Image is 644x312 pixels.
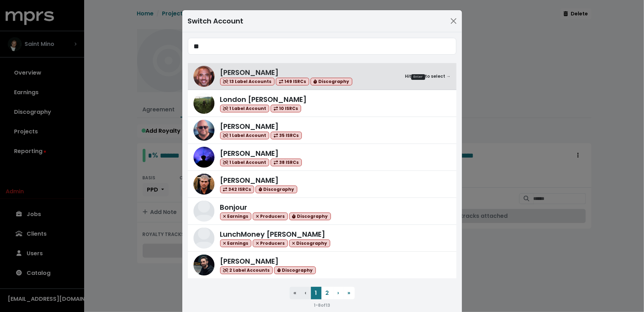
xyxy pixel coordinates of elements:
[348,289,351,297] span: »
[194,228,215,249] img: LunchMoney Lewis
[448,15,459,27] button: Close
[188,117,456,144] a: Stuart Crichton[PERSON_NAME] 1 Label Account 35 ISRCs
[220,148,279,158] span: [PERSON_NAME]
[188,171,456,198] a: Fred Gibson[PERSON_NAME] 342 ISRCs Discography
[220,240,252,248] span: Earnings
[289,213,331,221] span: Discography
[220,95,307,104] span: London [PERSON_NAME]
[253,240,288,248] span: Producers
[188,198,456,225] a: BonjourBonjour Earnings Producers Discography
[220,202,248,212] span: Bonjour
[188,252,456,278] a: Jason Strong[PERSON_NAME] 2 Label Accounts Discography
[220,213,252,221] span: Earnings
[311,78,352,86] span: Discography
[188,90,456,117] a: London CyrLondon [PERSON_NAME] 1 Label Account 10 ISRCs
[188,144,456,171] a: Teddy Walton[PERSON_NAME] 1 Label Account 38 ISRCs
[311,287,321,299] button: 1
[220,159,270,167] span: 1 Label Account
[194,201,215,222] img: Bonjour
[194,66,215,87] img: Harvey Mason Jr
[220,175,279,185] span: [PERSON_NAME]
[188,63,456,90] a: Harvey Mason Jr[PERSON_NAME] 13 Label Accounts 149 ISRCs DiscographyHitEnterto select →
[194,174,215,195] img: Fred Gibson
[220,132,270,140] span: 1 Label Account
[220,266,273,275] span: 2 Label Accounts
[276,78,309,86] span: 149 ISRCs
[289,240,331,248] span: Discography
[220,78,275,86] span: 13 Label Accounts
[220,229,326,239] span: LunchMoney [PERSON_NAME]
[321,287,333,299] button: 2
[271,132,302,140] span: 35 ISRCs
[253,213,288,221] span: Producers
[314,302,330,308] small: 1 - 8 of 13
[220,186,255,194] span: 342 ISRCs
[220,68,279,77] span: [PERSON_NAME]
[188,38,456,55] input: Search accounts
[188,225,456,252] a: LunchMoney LewisLunchMoney [PERSON_NAME] Earnings Producers Discography
[188,16,244,26] div: Switch Account
[338,289,339,297] span: ›
[256,186,297,194] span: Discography
[220,105,270,113] span: 1 Label Account
[220,256,279,266] span: [PERSON_NAME]
[194,120,215,141] img: Stuart Crichton
[194,93,215,114] img: London Cyr
[411,74,425,80] kbd: Enter
[271,105,301,113] span: 10 ISRCs
[271,159,302,167] span: 38 ISRCs
[274,266,316,275] span: Discography
[194,147,215,168] img: Teddy Walton
[194,255,215,276] img: Jason Strong
[220,122,279,131] span: [PERSON_NAME]
[405,73,450,80] small: Hit to select →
